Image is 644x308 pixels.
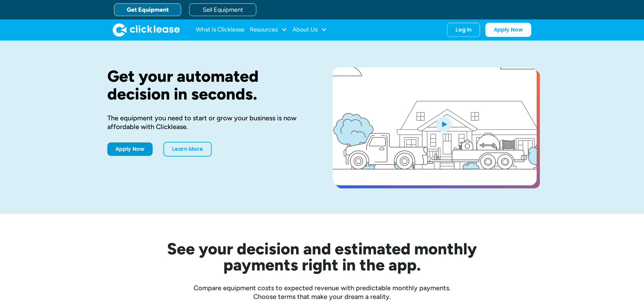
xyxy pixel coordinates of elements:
[333,67,537,185] a: open lightbox
[114,3,181,16] a: Get Equipment
[189,3,256,16] a: Sell Equipment
[163,142,212,157] a: Learn More
[455,26,472,33] div: Log In
[485,23,531,37] a: Apply Now
[292,23,327,37] div: About Us
[113,23,180,37] img: Clicklease logo
[107,114,311,131] div: The equipment you need to start or grow your business is now affordable with Clicklease.
[134,241,510,273] h2: See your decision and estimated monthly payments right in the app.
[107,67,311,103] h1: Get your automated decision in seconds.
[250,23,287,37] div: Resources
[196,23,245,37] a: What Is Clicklease
[107,142,153,156] a: Apply Now
[107,284,537,301] div: Compare equipment costs to expected revenue with predictable monthly payments. Choose terms that ...
[435,115,453,133] img: Blue play button logo on a light blue circular background
[113,23,180,37] a: home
